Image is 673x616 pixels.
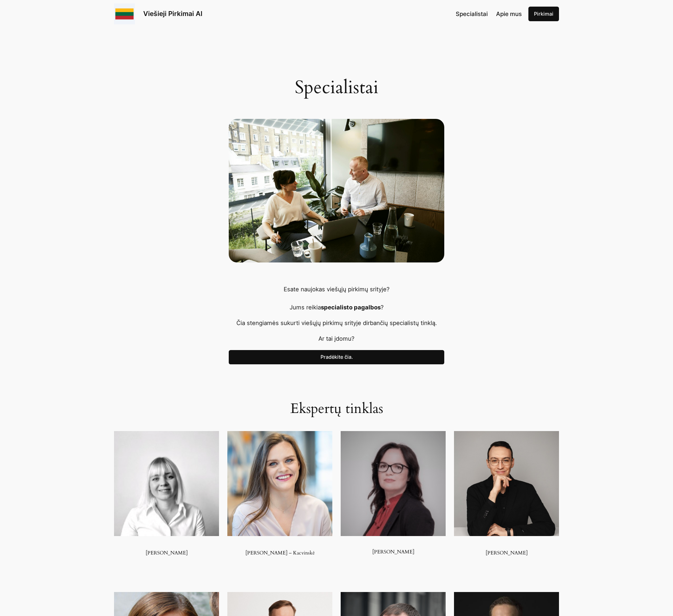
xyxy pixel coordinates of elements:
[321,304,381,311] strong: specialisto pagalbos
[528,7,559,21] a: Pirkimai
[229,285,444,312] p: Esate naujokas viešųjų pirkimų srityje? Jums reikia ?
[454,550,559,556] h3: [PERSON_NAME]
[229,318,444,327] p: Čia stengiamės sukurti viešųjų pirkimų srityje dirbančių specialistų tinklą.
[229,350,444,365] a: Pradėkite čia.
[456,10,488,17] span: Specialistai
[456,9,488,18] a: Specialistai
[227,550,332,556] h3: [PERSON_NAME] – Kacvinskė
[229,119,444,262] : man and woman discussing and sharing ideas
[496,10,522,17] span: Apie mus
[229,77,444,98] h1: Specialistai
[341,543,446,555] h3: [PERSON_NAME]
[143,9,202,18] a: Viešieji Pirkimai AI
[114,3,135,24] img: Viešieji pirkimai logo
[229,400,444,417] h2: Ekspertų tinklas
[456,9,522,18] nav: Navigation
[496,9,522,18] a: Apie mus
[229,334,444,343] p: Ar tai įdomu?
[114,550,219,556] h3: [PERSON_NAME]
